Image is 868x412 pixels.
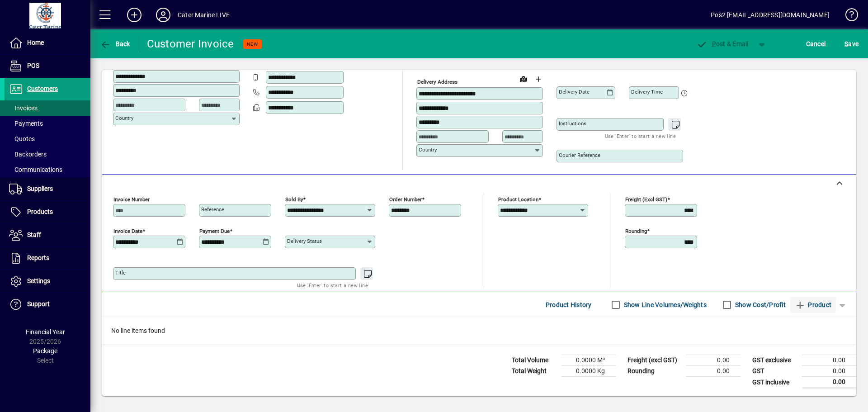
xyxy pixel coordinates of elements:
td: Rounding [623,366,686,377]
button: Post & Email [692,36,753,52]
td: 0.00 [686,366,741,377]
mat-label: Invoice number [113,196,150,203]
td: 0.00 [802,366,856,377]
mat-label: Product location [498,196,538,203]
mat-hint: Use 'Enter' to start a new line [605,131,676,141]
a: Staff [5,224,90,246]
a: Support [5,293,90,316]
mat-label: Country [419,147,437,153]
mat-label: Invoice date [113,228,142,234]
span: Products [27,208,53,215]
span: Suppliers [27,185,53,192]
span: Payments [9,120,43,127]
a: Products [5,201,90,223]
mat-label: Instructions [559,120,586,127]
span: Product History [546,298,592,312]
span: S [844,40,848,47]
mat-label: Delivery status [287,238,322,244]
span: Staff [27,231,41,238]
a: Suppliers [5,178,90,200]
div: Customer Invoice [147,37,234,51]
span: NEW [247,41,258,47]
td: Total Volume [507,355,561,366]
span: ave [844,37,859,51]
mat-label: Reference [201,206,224,213]
button: Add [120,7,149,23]
td: 0.00 [686,355,741,366]
span: Package [33,347,57,355]
mat-label: Title [115,270,126,276]
a: Backorders [5,147,90,162]
mat-label: Country [115,115,133,121]
span: Home [27,39,44,46]
td: 0.0000 M³ [561,355,616,366]
span: Product [795,298,831,312]
span: Back [100,40,130,47]
button: Product History [542,297,595,313]
span: Customers [27,85,58,92]
a: Payments [5,116,90,131]
a: Reports [5,247,90,270]
button: Cancel [804,36,828,52]
label: Show Line Volumes/Weights [622,300,707,309]
span: Settings [27,277,50,284]
div: Cater Marine LIVE [178,8,230,22]
span: ost & Email [696,40,749,47]
mat-label: Delivery date [559,89,590,95]
span: Communications [9,166,62,173]
a: Communications [5,162,90,177]
span: Financial Year [26,328,65,336]
td: GST exclusive [748,355,802,366]
td: 0.00 [802,377,856,388]
label: Show Cost/Profit [733,300,786,309]
span: Invoices [9,104,38,112]
mat-label: Order number [389,196,422,203]
a: Quotes [5,131,90,147]
span: POS [27,62,39,69]
a: Settings [5,270,90,293]
td: 0.00 [802,355,856,366]
div: Pos2 [EMAIL_ADDRESS][DOMAIN_NAME] [711,8,830,22]
mat-label: Delivery time [631,89,663,95]
mat-label: Payment due [199,228,230,234]
td: GST inclusive [748,377,802,388]
a: Invoices [5,100,90,116]
td: Total Weight [507,366,561,377]
mat-label: Courier Reference [559,152,600,158]
td: 0.0000 Kg [561,366,616,377]
button: Choose address [531,72,545,86]
td: Freight (excl GST) [623,355,686,366]
mat-label: Sold by [285,196,303,203]
span: Cancel [806,37,826,51]
a: Knowledge Base [839,2,857,31]
app-page-header-button: Back [90,36,140,52]
a: View on map [516,71,531,86]
button: Profile [149,7,178,23]
mat-label: Rounding [625,228,647,234]
span: Reports [27,254,49,261]
mat-label: Freight (excl GST) [625,196,667,203]
span: P [712,40,716,47]
span: Backorders [9,151,47,158]
div: No line items found [102,317,856,345]
button: Back [98,36,132,52]
td: GST [748,366,802,377]
a: Home [5,32,90,54]
button: Save [842,36,861,52]
mat-hint: Use 'Enter' to start a new line [297,280,368,290]
span: Support [27,300,50,308]
button: Product [790,297,836,313]
a: POS [5,55,90,77]
span: Quotes [9,135,35,142]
